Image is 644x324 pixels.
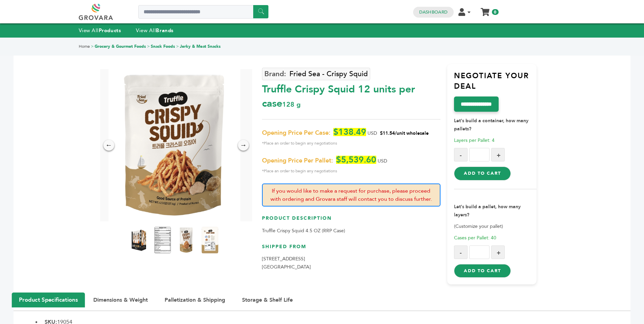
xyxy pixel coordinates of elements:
div: ← [103,140,114,151]
span: Layers per Pallet: 4 [454,137,495,144]
a: Dashboard [419,9,448,15]
span: USD [378,158,387,164]
p: [STREET_ADDRESS] [GEOGRAPHIC_DATA] [262,255,440,271]
img: Truffle Crispy Squid 12 units per case 128 g [201,226,218,254]
button: Storage & Shelf Life [235,293,300,307]
span: $138.49 [333,128,366,136]
span: > [91,44,94,49]
img: Truffle Crispy Squid 12 units per case 128 g Product Label [130,226,147,254]
span: 0 [492,9,498,15]
a: Snack Foods [151,44,175,49]
span: 128 g [282,100,301,109]
div: Truffle Crispy Squid 12 units per case [262,79,440,111]
input: Search a product or brand... [138,5,268,19]
span: $11.54/unit wholesale [380,130,429,136]
button: - [454,245,468,259]
button: + [491,148,505,161]
img: Truffle Crispy Squid 12 units per case 128 g [109,69,240,221]
p: (Customize your pallet) [454,222,536,231]
button: Product Specifications [12,293,85,307]
button: Add to Cart [454,167,510,180]
strong: Let's build a container, how many pallets? [454,117,528,132]
strong: Products [99,27,121,34]
p: If you would like to make a request for purchase, please proceed with ordering and Grovara staff ... [262,183,440,207]
img: Truffle Crispy Squid 12 units per case 128 g Nutrition Info [154,226,171,254]
strong: Brands [156,27,173,34]
span: *Place an order to begin any negotiations [262,139,440,147]
a: Home [79,44,90,49]
button: Add to Cart [454,264,510,278]
span: $5,539.60 [336,156,376,164]
strong: Let's build a pallet, how many layers? [454,203,521,218]
div: → [238,140,249,151]
button: Dimensions & Weight [87,293,154,307]
a: View AllBrands [136,27,174,34]
button: Palletization & Shipping [158,293,232,307]
span: Cases per Pallet: 40 [454,235,496,241]
a: Jerky & Meat Snacks [180,44,221,49]
span: > [176,44,179,49]
a: Grocery & Gourmet Foods [95,44,146,49]
h3: Negotiate Your Deal [454,71,536,97]
span: USD [367,130,377,136]
button: + [491,245,505,259]
button: - [454,148,468,161]
h3: Shipped From [262,243,440,255]
a: My Cart [481,6,489,13]
span: Opening Price Per Case: [262,129,330,137]
a: Fried Sea - Crispy Squid [262,68,370,80]
span: *Place an order to begin any negotiations [262,167,440,175]
span: > [147,44,150,49]
a: View AllProducts [79,27,121,34]
span: Opening Price Per Pallet: [262,157,333,165]
img: Truffle Crispy Squid 12 units per case 128 g [178,226,195,254]
h3: Product Description [262,215,440,227]
p: Truffle Crispy Squid 4.5 OZ (RRP Case) [262,227,440,235]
